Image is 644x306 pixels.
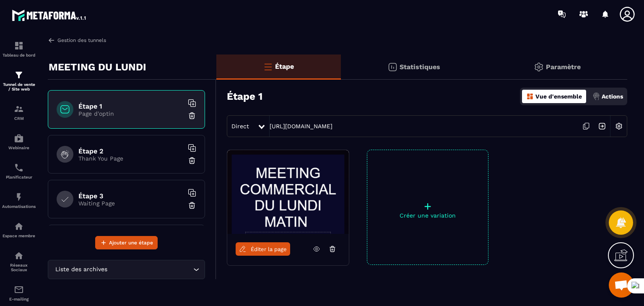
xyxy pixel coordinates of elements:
img: social-network [14,251,24,261]
img: formation [14,41,24,51]
p: + [367,200,488,212]
a: automationsautomationsEspace membre [2,215,36,244]
a: formationformationCRM [2,98,36,127]
a: automationsautomationsAutomatisations [2,186,36,215]
img: formation [14,70,24,80]
h6: Étape 2 [78,147,183,155]
p: Webinaire [2,145,36,150]
input: Search for option [109,265,191,274]
p: Espace membre [2,233,36,238]
img: automations [14,192,24,202]
p: CRM [2,116,36,121]
span: Liste des archives [53,265,109,274]
p: E-mailing [2,297,36,301]
img: image [227,150,349,234]
a: formationformationTunnel de vente / Site web [2,64,36,98]
a: schedulerschedulerPlanificateur [2,156,36,186]
img: automations [14,221,24,231]
img: scheduler [14,163,24,173]
span: Éditer la page [251,246,287,252]
img: trash [188,156,196,165]
p: Actions [602,93,623,100]
img: actions.d6e523a2.png [592,93,600,100]
a: [URL][DOMAIN_NAME] [270,123,332,130]
img: setting-gr.5f69749f.svg [534,62,544,72]
img: trash [188,201,196,210]
div: Search for option [48,260,205,279]
a: social-networksocial-networkRéseaux Sociaux [2,244,36,278]
img: email [14,285,24,295]
h6: Étape 1 [78,102,183,110]
a: Éditer la page [236,242,290,256]
p: Automatisations [2,204,36,209]
p: Créer une variation [367,212,488,219]
a: Ouvrir le chat [609,272,634,298]
p: Tunnel de vente / Site web [2,82,36,91]
img: logo [12,8,87,23]
p: Vue d'ensemble [535,93,582,100]
span: Direct [231,123,249,130]
p: Étape [275,62,294,70]
p: Statistiques [400,63,440,71]
p: Tableau de bord [2,53,36,57]
a: Gestion des tunnels [48,36,106,44]
p: Planificateur [2,175,36,179]
a: formationformationTableau de bord [2,34,36,64]
img: automations [14,133,24,143]
img: dashboard-orange.40269519.svg [526,93,534,100]
img: stats.20deebd0.svg [387,62,397,72]
img: formation [14,104,24,114]
h3: Étape 1 [227,91,262,102]
p: Page d'optin [78,110,183,117]
img: arrow-next.bcc2205e.svg [594,118,610,134]
img: trash [188,112,196,120]
button: Ajouter une étape [95,236,158,249]
span: Ajouter une étape [109,239,153,247]
p: Paramètre [546,63,581,71]
p: Réseaux Sociaux [2,263,36,272]
img: bars-o.4a397970.svg [263,62,273,72]
p: Thank You Page [78,155,183,162]
h6: Étape 3 [78,192,183,200]
img: setting-w.858f3a88.svg [611,118,627,134]
img: arrow [48,36,55,44]
p: MEETING DU LUNDI [49,59,146,75]
p: Waiting Page [78,200,183,207]
a: automationsautomationsWebinaire [2,127,36,156]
